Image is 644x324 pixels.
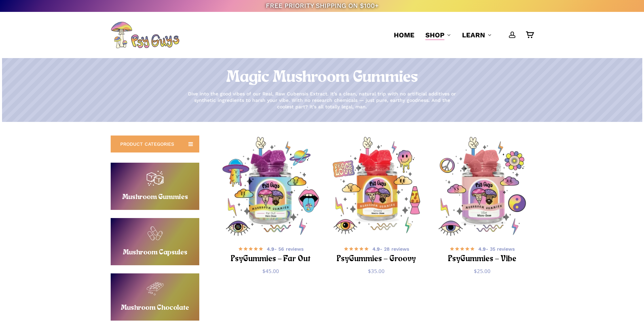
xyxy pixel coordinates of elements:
b: 4.9 [372,246,380,252]
b: 4.9 [267,246,274,252]
span: Learn [462,31,485,39]
img: Psychedelic mushroom gummies with vibrant icons and symbols. [433,137,532,236]
span: Shop [425,31,444,39]
a: 4.9- 56 reviews PsyGummies – Far Out [229,245,312,263]
a: Shop [425,30,451,40]
img: Psychedelic mushroom gummies jar with colorful designs. [327,137,426,236]
a: PsyGummies - Vibe [433,137,532,236]
a: PsyGummies - Groovy [327,137,426,236]
a: PRODUCT CATEGORIES [111,136,199,152]
a: Learn [462,30,492,40]
h2: PsyGummies – Groovy [335,253,418,266]
span: $ [474,268,477,274]
span: - 28 reviews [372,246,409,252]
span: - 56 reviews [267,246,303,252]
span: $ [262,268,265,274]
a: Cart [526,31,533,39]
img: PsyGuys [111,21,179,49]
a: Home [394,30,415,40]
img: Psychedelic mushroom gummies in a colorful jar. [221,137,320,236]
span: $ [368,268,371,274]
a: 4.9- 35 reviews PsyGummies – Vibe [441,245,523,263]
h2: PsyGummies – Far Out [229,253,312,266]
span: Home [394,31,415,39]
bdi: 25.00 [474,268,491,274]
b: 4.9 [478,246,486,252]
bdi: 45.00 [262,268,279,274]
nav: Main Menu [388,12,533,58]
bdi: 35.00 [368,268,385,274]
a: 4.9- 28 reviews PsyGummies – Groovy [335,245,418,263]
span: - 35 reviews [478,246,515,252]
a: PsyGummies - Far Out [221,137,320,236]
span: PRODUCT CATEGORIES [120,141,174,147]
p: Dive into the good vibes of our Real, Raw Cubensis Extract. It’s a clean, natural trip with no ar... [186,91,458,110]
h2: PsyGummies – Vibe [441,253,523,266]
